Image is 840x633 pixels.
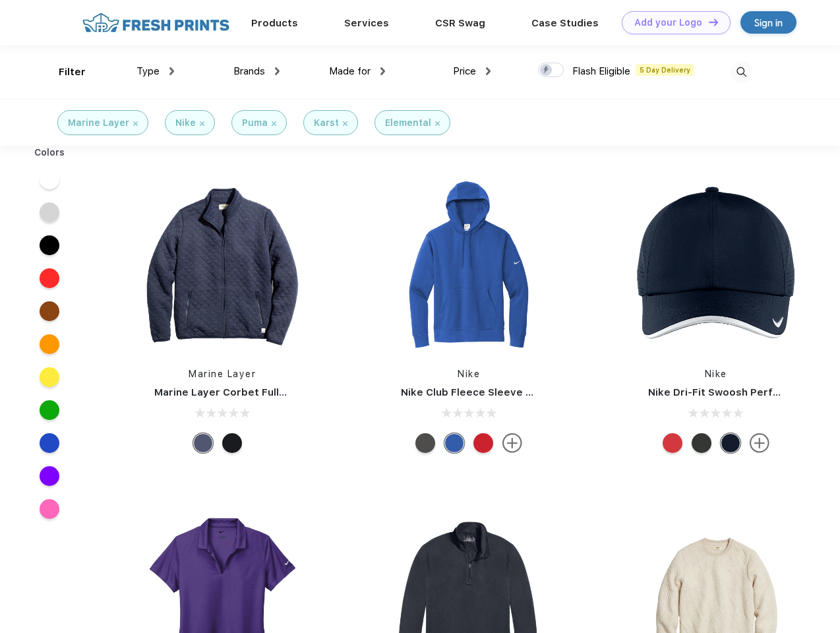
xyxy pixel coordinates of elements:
div: Filter [59,65,86,80]
span: Flash Eligible [572,65,630,77]
a: Nike [705,369,727,379]
div: Add your Logo [634,17,702,28]
a: Nike [458,369,480,379]
img: func=resize&h=266 [628,179,804,354]
div: Nike [175,116,196,130]
div: Sign in [754,15,783,30]
img: dropdown.png [486,67,491,75]
div: Black [222,433,242,453]
span: Type [136,65,160,77]
img: func=resize&h=266 [135,179,310,354]
div: Anthracite [415,433,435,453]
a: CSR Swag [435,17,485,29]
div: University Red [473,433,493,453]
img: filter_cancel.svg [133,121,138,126]
div: Karst [314,116,339,130]
span: 5 Day Delivery [636,64,694,76]
div: Game Royal [444,433,464,453]
a: Marine Layer Corbet Full-Zip Jacket [154,386,337,398]
div: Colors [24,146,75,160]
a: Nike Club Fleece Sleeve Swoosh Pullover Hoodie [401,386,648,398]
span: Brands [233,65,265,77]
a: Nike Dri-Fit Swoosh Perforated Cap [648,386,830,398]
img: more.svg [750,433,769,453]
a: Products [251,17,298,29]
img: dropdown.png [169,67,174,75]
img: dropdown.png [380,67,385,75]
img: func=resize&h=266 [381,179,556,354]
span: Price [453,65,476,77]
span: Made for [329,65,371,77]
img: filter_cancel.svg [200,121,204,126]
img: DT [709,18,718,26]
div: Anthracite [692,433,711,453]
img: filter_cancel.svg [343,121,347,126]
div: Marine Layer [68,116,129,130]
img: dropdown.png [275,67,280,75]
img: more.svg [502,433,522,453]
img: fo%20logo%202.webp [78,11,233,34]
img: desktop_search.svg [731,61,752,83]
div: University Red [663,433,682,453]
div: Navy [721,433,740,453]
img: filter_cancel.svg [435,121,440,126]
a: Sign in [740,11,796,34]
div: Elemental [385,116,431,130]
a: Services [344,17,389,29]
a: Marine Layer [189,369,256,379]
img: filter_cancel.svg [272,121,276,126]
div: Navy [193,433,213,453]
div: Puma [242,116,268,130]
